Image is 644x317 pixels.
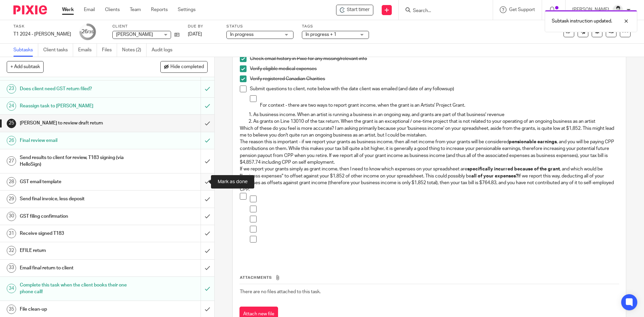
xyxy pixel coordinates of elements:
[7,305,16,314] div: 35
[84,6,95,13] a: Email
[250,75,619,82] p: Verify registered Canadian Charities
[20,280,136,297] h1: Complete this task when the client books their one phone call!
[130,6,141,13] a: Team
[226,24,293,29] label: Status
[7,156,16,166] div: 27
[7,229,16,238] div: 31
[20,84,136,94] h1: Does client need GST return filed?
[122,44,147,57] a: Notes (2)
[112,24,179,29] label: Client
[240,289,321,294] span: There are no files attached to this task.
[260,95,619,109] p: For context - there are two ways to report grant income, when the grant is an Artists' Project Gr...
[105,6,120,13] a: Clients
[13,31,71,38] div: T1 2024 - [PERSON_NAME]
[13,44,38,57] a: Subtasks
[7,101,16,111] div: 24
[116,32,153,37] span: [PERSON_NAME]
[230,32,254,37] span: In progress
[7,284,16,293] div: 34
[20,211,136,221] h1: GST filing confirmation
[467,167,560,171] strong: specifically incurred because of the grant
[552,18,612,24] p: Subtask instruction updated.
[250,86,619,92] p: Submit questions to client, note below with the date client was emailed (and date of any followsup)
[302,24,369,29] label: Tags
[178,6,196,13] a: Settings
[7,246,16,255] div: 32
[20,177,136,187] h1: GST email template
[612,5,623,15] img: squarehead.jpg
[160,61,208,72] button: Hide completed
[78,44,97,57] a: Emails
[13,5,47,14] img: Pixie
[82,28,94,36] div: 26
[20,136,136,146] h1: Final review email
[336,5,373,15] div: Brittney Appleby - T1 2024 - Brittney Appleby
[253,118,619,125] p: As grants on Line 13010 of the tax return. When the grant is an exceptional / one-time project th...
[7,194,16,204] div: 29
[13,31,71,38] div: T1 2024 - Brittney Appleby
[7,84,16,94] div: 23
[13,24,71,29] label: Task
[88,30,94,34] small: /35
[188,24,218,29] label: Due by
[151,6,168,13] a: Reports
[7,263,16,273] div: 33
[240,139,619,166] p: The reason this is important - if we report your grants as business income, then all net income f...
[250,65,619,72] p: Verify eligible medical expenses
[20,101,136,111] h1: Reassign task to [PERSON_NAME]
[7,119,16,128] div: 25
[102,44,117,57] a: Files
[471,174,518,178] strong: all of your expenses?
[306,32,336,37] span: In progress + 1
[253,111,619,118] p: As business income. When an artist is running a business in an ongoing way, and grants are part o...
[509,140,557,144] strong: pensionable earnings
[20,228,136,239] h1: Receive signed T183
[250,55,619,62] p: Check email history in Pixie for any missing/relevant info
[20,304,136,314] h1: File clean-up
[20,246,136,256] h1: EFILE return
[20,118,136,128] h1: [PERSON_NAME] to review draft return
[7,61,44,72] button: + Add subtask
[170,64,204,70] span: Hide completed
[240,276,272,279] span: Attachments
[43,44,73,57] a: Client tasks
[152,44,177,57] a: Audit logs
[20,153,136,170] h1: Send results to client for review, T183 signing (via HelloSign)
[20,263,136,273] h1: Email final return to client
[240,166,619,193] p: If we report your grants simply as grant income, then I need to know which expenses on your sprea...
[7,212,16,221] div: 30
[20,194,136,204] h1: Send final invoice, less deposit
[7,177,16,187] div: 28
[240,125,619,139] p: Which of these do you feel is more accurate? I am asking primarily because your 'business income'...
[188,32,202,37] span: [DATE]
[62,6,74,13] a: Work
[7,136,16,145] div: 26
